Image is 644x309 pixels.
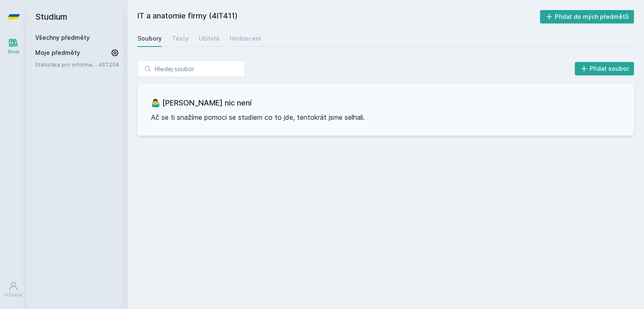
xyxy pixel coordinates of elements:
[199,30,220,47] a: Učitelé
[5,292,22,298] div: Uživatel
[151,97,621,109] h3: 🤷‍♂️ [PERSON_NAME] nic není
[230,34,261,43] div: Hodnocení
[138,10,540,23] h2: IT a anatomie firmy (4IT411)
[2,277,25,302] a: Uživatel
[35,34,90,41] a: Všechny předměty
[230,30,261,47] a: Hodnocení
[2,33,25,59] a: Study
[138,30,162,47] a: Soubory
[35,49,80,57] span: Moje předměty
[35,60,99,69] a: Statistika pro informatiky
[575,62,634,75] button: Přidat soubor
[199,34,220,43] div: Učitelé
[172,34,189,43] div: Testy
[138,34,162,43] div: Soubory
[99,61,119,68] a: 4ST204
[172,30,189,47] a: Testy
[151,112,621,122] p: Ač se ti snažíme pomoci se studiem co to jde, tentokrát jsme selhali.
[8,49,20,55] div: Study
[540,10,634,23] button: Přidat do mých předmětů
[138,60,245,77] input: Hledej soubor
